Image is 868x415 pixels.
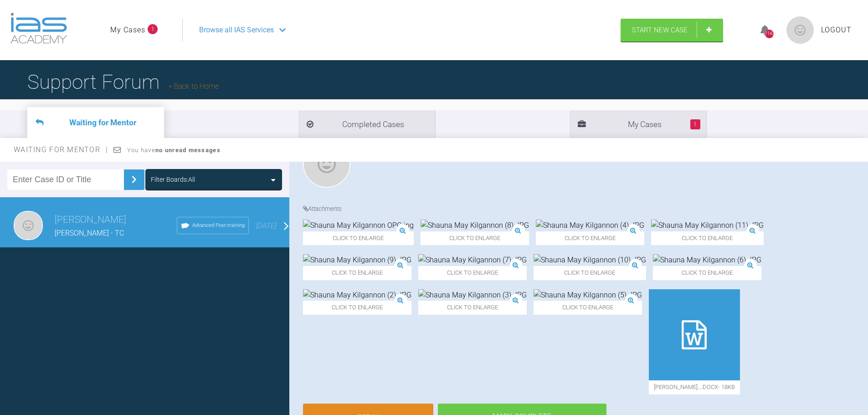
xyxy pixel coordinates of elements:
[534,301,642,315] span: Click to enlarge
[651,231,764,246] span: Click to enlarge
[421,231,529,246] span: Click to enlarge
[298,110,435,138] li: Completed Cases
[169,82,219,91] a: Back to Home
[27,107,164,138] li: Waiting for Mentor
[303,301,411,315] span: Click to enlarge
[199,24,274,36] span: Browse all IAS Services
[27,66,219,98] h1: Support Forum
[303,204,861,214] h4: Attachments
[14,211,43,240] img: Tom Crotty
[7,169,124,190] input: Enter Case ID or Title
[127,172,141,187] img: chevronRight.28bd32b0.svg
[418,266,527,280] span: Click to enlarge
[653,254,761,266] img: Shauna May Kilgannon (6).JPG
[148,24,158,34] span: 1
[534,266,646,280] span: Click to enlarge
[256,221,277,230] span: [DATE]
[536,220,644,231] img: Shauna May Kilgannon (4).JPG
[621,19,723,41] a: Start New Case
[374,140,861,191] div: Hi guys, I would appreciate your opinion here please. Do you think extraction of all 4s would wor...
[303,266,411,280] span: Click to enlarge
[192,221,245,230] span: Advanced Post-training
[786,16,814,44] img: profile.png
[151,174,195,184] div: Filter Boards: All
[303,254,411,266] img: Shauna May Kilgannon (9).JPG
[303,289,411,301] img: Shauna May Kilgannon (2).JPG
[534,254,646,266] img: Shauna May Kilgannon (10).JPG
[55,212,177,228] h3: [PERSON_NAME]
[653,266,761,280] span: Click to enlarge
[110,24,145,36] a: My Cases
[536,231,644,246] span: Click to enlarge
[649,380,740,395] span: [PERSON_NAME]….docx - 18KB
[303,140,350,188] img: Tom Crotty
[418,254,527,266] img: Shauna May Kilgannon (7).JPG
[821,24,852,36] a: Logout
[55,229,124,237] span: [PERSON_NAME] - TC
[303,231,414,246] span: Click to enlarge
[570,110,706,138] li: My Cases
[765,30,774,38] div: 1143
[421,220,529,231] img: Shauna May Kilgannon (8).JPG
[690,119,700,129] span: 1
[534,289,642,301] img: Shauna May Kilgannon (5).JPG
[127,147,221,154] span: You have
[651,220,764,231] img: Shauna May Kilgannon (11).JPG
[14,145,108,154] span: Waiting for Mentor
[418,301,527,315] span: Click to enlarge
[303,220,414,231] img: Shauna May Kilgannon OPG.jpg
[155,147,221,154] strong: no unread messages
[418,289,527,301] img: Shauna May Kilgannon (3).JPG
[10,13,67,44] img: logo-light.3e3ef733.png
[632,26,688,34] span: Start New Case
